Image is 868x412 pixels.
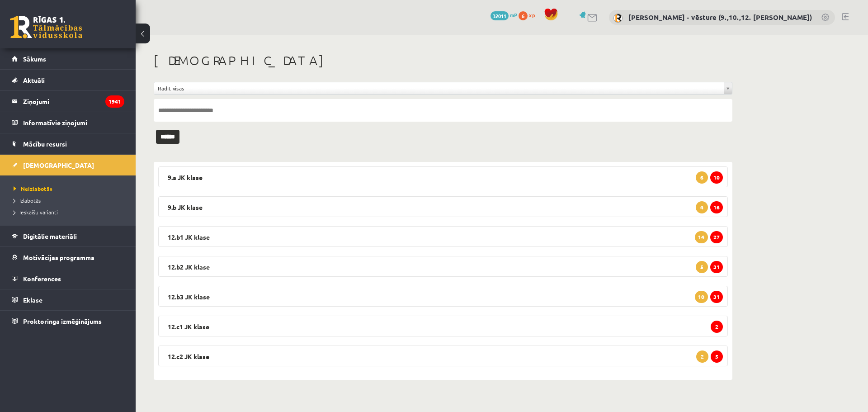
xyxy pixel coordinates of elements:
legend: 12.b1 JK klase [158,226,728,247]
legend: 9.a JK klase [158,166,728,187]
span: xp [529,11,535,19]
span: 31 [710,291,723,303]
a: Rīgas 1. Tālmācības vidusskola [10,16,82,38]
legend: 12.c2 JK klase [158,346,728,366]
i: 1941 [105,95,124,108]
a: Mācību resursi [12,133,124,154]
legend: 12.b3 JK klase [158,286,728,307]
a: 32011 mP [491,11,517,19]
span: 10 [710,171,723,184]
a: Rādīt visas [154,82,732,94]
span: Proktoringa izmēģinājums [23,317,102,325]
legend: Informatīvie ziņojumi [23,112,124,133]
span: Neizlabotās [14,185,52,192]
span: 31 [710,261,723,273]
legend: Ziņojumi [23,91,124,112]
a: Proktoringa izmēģinājums [12,311,124,331]
span: 4 [696,201,708,213]
span: Aktuāli [23,76,45,84]
span: Rādīt visas [158,82,720,94]
a: [DEMOGRAPHIC_DATA] [12,155,124,175]
legend: 12.b2 JK klase [158,256,728,277]
span: Konferences [23,275,61,283]
a: Eklase [12,289,124,310]
a: [PERSON_NAME] - vēsture (9.,10.,12. [PERSON_NAME]) [628,13,812,22]
span: [DEMOGRAPHIC_DATA] [23,161,94,169]
span: 32011 [491,11,509,20]
a: Aktuāli [12,70,124,90]
span: 5 [711,350,723,363]
span: 14 [695,231,708,243]
a: Neizlabotās [14,185,127,193]
span: Mācību resursi [23,140,67,148]
a: Konferences [12,268,124,289]
span: 16 [710,201,723,213]
span: mP [510,11,517,19]
a: Sākums [12,48,124,69]
span: Izlabotās [14,197,41,204]
a: Ziņojumi1941 [12,91,124,112]
span: 6 [519,11,528,20]
a: Motivācijas programma [12,247,124,268]
img: Kristīna Kižlo - vēsture (9.,10.,12. klase) [613,14,623,23]
span: Eklase [23,296,42,304]
span: 27 [710,231,723,243]
span: Sākums [23,55,46,63]
h1: [DEMOGRAPHIC_DATA] [154,53,732,68]
a: Informatīvie ziņojumi [12,112,124,133]
span: 6 [696,171,708,184]
legend: 9.b JK klase [158,196,728,217]
a: Izlabotās [14,196,127,204]
legend: 12.c1 JK klase [158,316,728,336]
span: Motivācijas programma [23,253,94,261]
span: Ieskaišu varianti [14,208,58,216]
span: 10 [695,291,708,303]
a: Digitālie materiāli [12,226,124,246]
span: Digitālie materiāli [23,232,77,240]
a: Ieskaišu varianti [14,208,127,216]
span: 5 [696,261,708,273]
span: 2 [711,321,723,333]
a: 6 xp [519,11,539,19]
span: 2 [696,350,708,363]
